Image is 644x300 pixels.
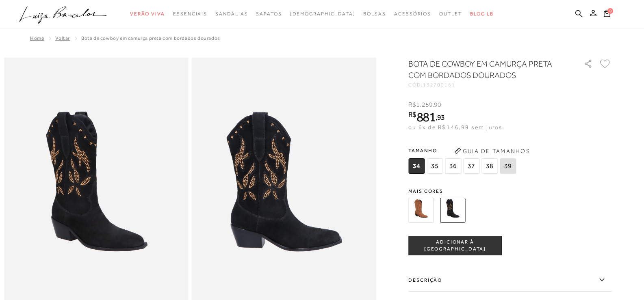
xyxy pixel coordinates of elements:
[427,158,443,174] span: 35
[423,82,455,88] span: 132700161
[408,111,416,118] i: R$
[408,145,518,157] span: Tamanho
[394,11,431,17] span: Acessórios
[607,8,613,14] span: 0
[445,158,461,174] span: 36
[408,268,611,292] label: Descrição
[408,82,571,87] div: CÓD:
[256,11,282,17] span: Sapatos
[437,113,445,121] span: 93
[290,6,356,22] a: noSubCategoriesText
[363,11,386,17] span: Bolsas
[409,239,501,253] span: ADICIONAR À [GEOGRAPHIC_DATA]
[408,158,425,174] span: 34
[470,6,494,22] a: BLOG LB
[408,189,611,194] span: Mais cores
[408,236,502,255] button: ADICIONAR À [GEOGRAPHIC_DATA]
[81,35,220,41] span: BOTA DE COWBOY EM CAMURÇA PRETA COM BORDADOS DOURADOS
[470,11,494,17] span: BLOG LB
[173,6,207,22] a: noSubCategoriesText
[130,11,165,17] span: Verão Viva
[363,6,386,22] a: noSubCategoriesText
[500,158,516,174] span: 39
[173,11,207,17] span: Essenciais
[463,158,479,174] span: 37
[601,9,613,20] button: 0
[215,6,248,22] a: noSubCategoriesText
[451,145,533,158] button: Guia de Tamanhos
[408,198,434,223] img: BOTA DE COWBOY EM CAMURÇA CARAMELO COM BORDADOS DOURADOS
[408,124,502,130] span: ou 6x de R$146,99 sem juros
[130,6,165,22] a: noSubCategoriesText
[440,198,465,223] img: BOTA DE COWBOY EM CAMURÇA PRETA COM BORDADOS DOURADOS
[408,58,561,81] h1: BOTA DE COWBOY EM CAMURÇA PRETA COM BORDADOS DOURADOS
[481,158,498,174] span: 38
[439,6,462,22] a: noSubCategoriesText
[408,101,416,108] i: R$
[55,35,70,41] a: Voltar
[436,114,445,121] i: ,
[416,110,436,124] span: 881
[416,101,433,108] span: 1.259
[215,11,248,17] span: Sandálias
[439,11,462,17] span: Outlet
[433,101,442,108] i: ,
[256,6,282,22] a: noSubCategoriesText
[434,101,441,108] span: 90
[290,11,356,17] span: [DEMOGRAPHIC_DATA]
[394,6,431,22] a: noSubCategoriesText
[30,35,44,41] a: Home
